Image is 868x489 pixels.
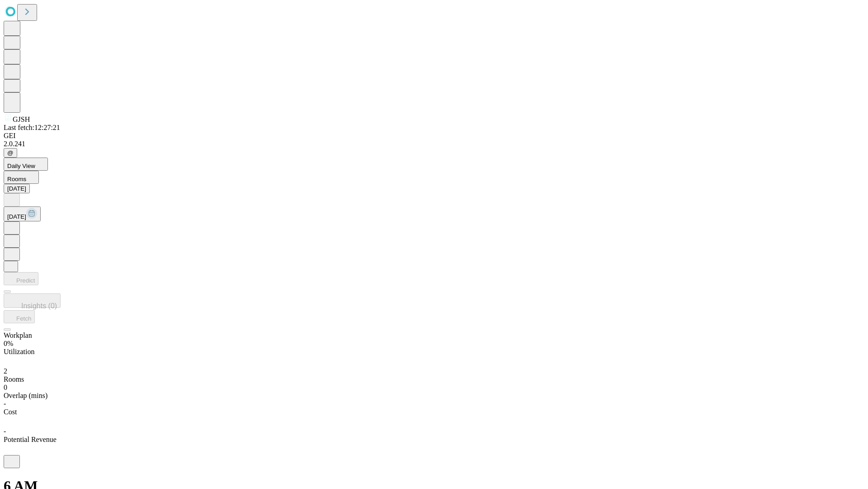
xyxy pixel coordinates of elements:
span: 0 [4,384,7,391]
span: - [4,400,6,407]
div: GEI [4,132,864,140]
span: Workplan [4,331,32,339]
button: Predict [4,272,38,285]
span: 2 [4,367,7,375]
span: Rooms [7,176,26,182]
button: Rooms [4,171,39,184]
span: Potential Revenue [4,436,57,443]
button: Daily View [4,158,48,171]
span: Last fetch: 12:27:21 [4,124,60,131]
span: - [4,427,6,435]
span: Insights (0) [21,302,57,310]
button: @ [4,148,17,158]
span: Daily View [7,163,35,169]
span: GJSH [13,115,30,123]
span: Cost [4,408,17,416]
span: [DATE] [7,213,26,220]
span: 0% [4,340,13,347]
span: Rooms [4,375,24,383]
button: Fetch [4,310,35,323]
button: [DATE] [4,184,30,193]
span: @ [7,149,14,156]
button: [DATE] [4,206,41,221]
button: Insights (0) [4,293,61,308]
div: 2.0.241 [4,140,864,148]
span: Overlap (mins) [4,392,47,399]
span: Utilization [4,348,34,355]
